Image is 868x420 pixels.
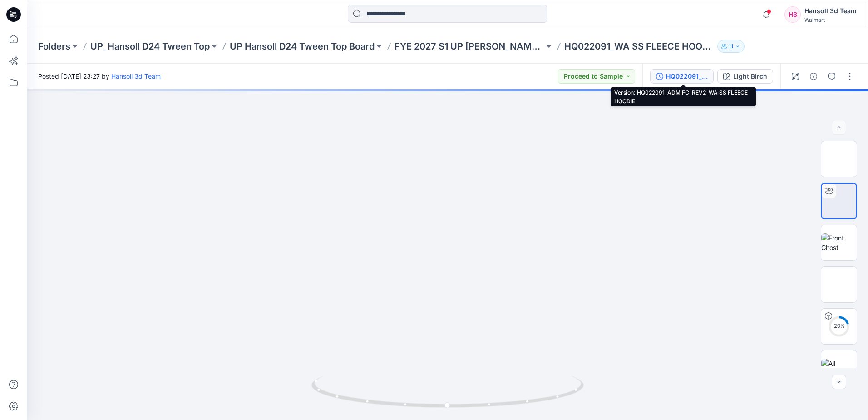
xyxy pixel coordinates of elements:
[38,71,161,81] span: Posted [DATE] 23:27 by
[821,233,857,252] img: Front Ghost
[666,71,708,81] div: HQ022091_ADM FC_REV2_WA SS FLEECE HOODIE
[90,40,210,53] a: UP_Hansoll D24 Tween Top
[804,16,857,23] div: Walmart
[111,72,161,80] a: Hansoll 3d Team
[717,40,745,53] button: 11
[230,40,375,53] a: UP Hansoll D24 Tween Top Board
[650,69,714,84] button: HQ022091_ADM FC_REV2_WA SS FLEECE HOODIE
[821,359,857,378] img: All colorways
[395,40,544,53] a: FYE 2027 S1 UP [PERSON_NAME] TOP
[806,69,821,84] button: Details
[828,322,850,330] div: 20 %
[38,40,70,53] a: Folders
[729,41,733,51] p: 11
[717,69,773,84] button: Light Birch
[784,6,801,23] div: H3
[733,71,767,81] div: Light Birch
[804,5,857,16] div: Hansoll 3d Team
[564,40,714,53] p: HQ022091_WA SS FLEECE HOODIE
